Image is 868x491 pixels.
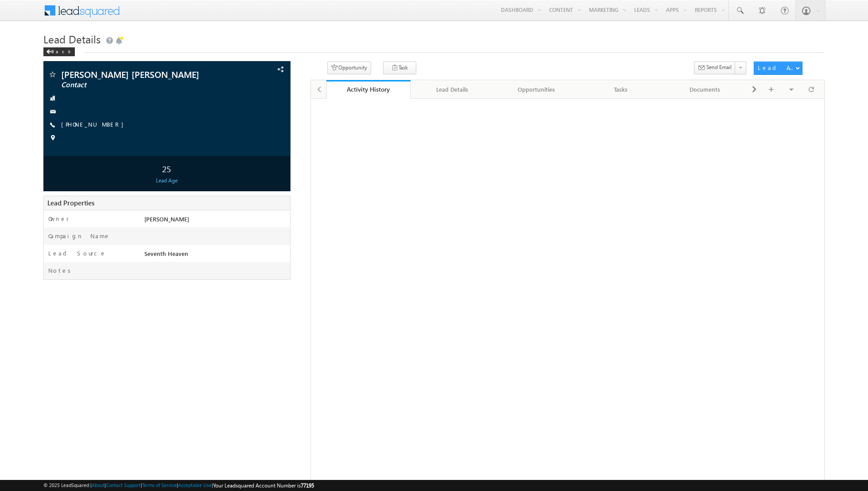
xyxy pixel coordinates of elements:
[142,249,290,262] div: Seventh Heaven
[43,47,79,54] a: Back
[418,84,487,95] div: Lead Details
[48,215,69,223] label: Owner
[46,160,288,177] div: 25
[47,198,94,207] span: Lead Properties
[383,62,416,74] button: Task
[48,267,74,274] label: Notes
[694,62,736,74] button: Send Email
[46,177,288,185] div: Lead Age
[670,84,740,95] div: Documents
[579,80,663,99] a: Tasks
[142,482,177,488] a: Terms of Service
[43,32,101,46] span: Lead Details
[301,482,314,489] span: 77195
[758,64,795,72] div: Lead Actions
[178,482,212,488] a: Acceptable Use
[43,47,75,56] div: Back
[327,62,371,74] button: Opportunity
[706,63,732,71] span: Send Email
[326,80,411,99] a: Activity History
[48,232,110,240] label: Campaign Name
[213,482,314,489] span: Your Leadsquared Account Number is
[144,215,189,223] span: [PERSON_NAME]
[61,120,128,129] span: [PHONE_NUMBER]
[48,249,106,257] label: Lead Source
[106,482,141,488] a: Contact Support
[43,481,314,490] span: © 2025 LeadSquared | | | | |
[754,62,802,75] button: Lead Actions
[586,84,655,95] div: Tasks
[61,70,216,79] span: [PERSON_NAME] [PERSON_NAME]
[495,80,579,99] a: Opportunities
[333,85,404,93] div: Activity History
[502,84,571,95] div: Opportunities
[61,81,216,89] span: Contact
[663,80,748,99] a: Documents
[92,482,105,488] a: About
[411,80,495,99] a: Lead Details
